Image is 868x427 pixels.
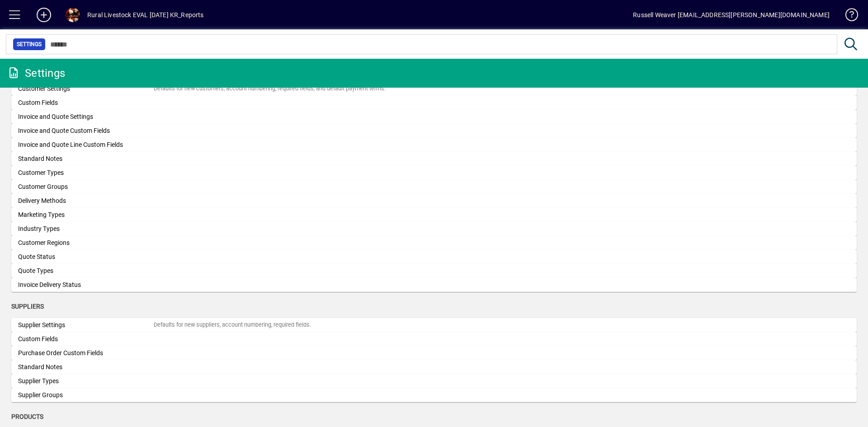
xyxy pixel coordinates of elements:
a: Invoice Delivery Status [11,278,857,292]
a: Customer Types [11,166,857,180]
div: Standard Notes [18,362,154,372]
a: Industry Types [11,222,857,236]
div: Invoice and Quote Settings [18,112,154,122]
a: Quote Status [11,250,857,264]
a: Marketing Types [11,208,857,222]
a: Invoice and Quote Custom Fields [11,124,857,138]
div: Delivery Methods [18,196,154,206]
div: Customer Settings [18,84,154,94]
span: Suppliers [11,303,44,310]
span: Products [11,413,43,420]
div: Defaults for new suppliers, account numbering, required fields. [154,321,311,329]
div: Invoice and Quote Line Custom Fields [18,140,154,150]
div: Supplier Settings [18,320,154,330]
a: Purchase Order Custom Fields [11,346,857,360]
div: Marketing Types [18,210,154,220]
div: Invoice Delivery Status [18,280,154,290]
div: Customer Regions [18,238,154,248]
div: Supplier Types [18,376,154,386]
div: Custom Fields [18,98,154,108]
a: Invoice and Quote Settings [11,110,857,124]
a: Standard Notes [11,152,857,166]
button: Add [29,7,58,23]
a: Invoice and Quote Line Custom Fields [11,138,857,152]
div: Quote Types [18,266,154,276]
a: Delivery Methods [11,194,857,208]
a: Custom Fields [11,96,857,110]
a: Quote Types [11,264,857,278]
a: Custom Fields [11,332,857,346]
div: Invoice and Quote Custom Fields [18,126,154,136]
a: Supplier SettingsDefaults for new suppliers, account numbering, required fields. [11,318,857,332]
div: Customer Types [18,168,154,178]
div: Standard Notes [18,154,154,164]
div: Purchase Order Custom Fields [18,348,154,358]
div: Customer Groups [18,182,154,192]
div: Settings [7,66,65,80]
button: Profile [58,7,87,23]
a: Standard Notes [11,360,857,374]
div: Russell Weaver [EMAIL_ADDRESS][PERSON_NAME][DOMAIN_NAME] [633,8,830,22]
div: Quote Status [18,252,154,262]
a: Customer Groups [11,180,857,194]
div: Custom Fields [18,334,154,344]
a: Customer SettingsDefaults for new customers, account numbering, required fields, and default paym... [11,82,857,96]
a: Supplier Types [11,374,857,388]
span: Settings [17,40,42,49]
a: Supplier Groups [11,388,857,402]
div: Defaults for new customers, account numbering, required fields, and default payment terms. [154,84,386,93]
div: Rural Livestock EVAL [DATE] KR_Reports [87,8,204,22]
div: Supplier Groups [18,390,154,400]
div: Industry Types [18,224,154,234]
a: Customer Regions [11,236,857,250]
a: Knowledge Base [839,2,857,31]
